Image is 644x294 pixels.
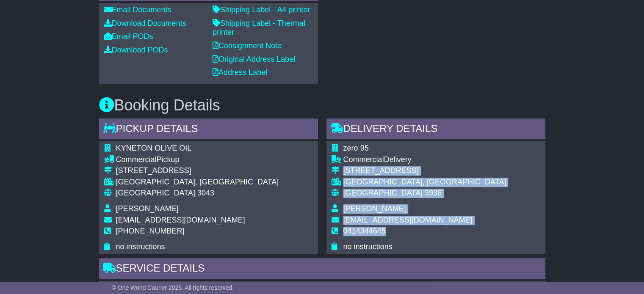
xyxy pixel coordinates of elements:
[326,118,545,141] div: Delivery Details
[425,189,442,197] span: 3936
[343,155,384,164] span: Commercial
[116,189,195,197] span: [GEOGRAPHIC_DATA]
[99,258,545,281] div: Service Details
[343,166,506,176] div: [STREET_ADDRESS]
[343,144,369,152] span: zero 95
[104,46,168,54] a: Download PODs
[213,5,310,14] a: Shipping Label - A4 printer
[213,41,282,50] a: Consignment Note
[116,155,157,164] span: Commercial
[116,227,185,235] span: [PHONE_NUMBER]
[343,227,386,235] span: 0414344645
[116,216,245,224] span: [EMAIL_ADDRESS][DOMAIN_NAME]
[112,284,234,291] span: © One World Courier 2025. All rights reserved.
[116,242,165,251] span: no instructions
[343,204,406,213] span: [PERSON_NAME]
[116,166,279,176] div: [STREET_ADDRESS]
[104,32,153,41] a: Email PODs
[343,155,506,165] div: Delivery
[116,204,179,213] span: [PERSON_NAME]
[116,155,279,165] div: Pickup
[343,216,473,224] span: [EMAIL_ADDRESS][DOMAIN_NAME]
[213,55,295,63] a: Original Address Label
[104,5,171,14] a: Email Documents
[343,189,423,197] span: [GEOGRAPHIC_DATA]
[104,19,186,27] a: Download Documents
[99,97,545,114] h3: Booking Details
[116,144,192,152] span: KYNETON OLIVE OIL
[116,178,279,187] div: [GEOGRAPHIC_DATA], [GEOGRAPHIC_DATA]
[343,242,392,251] span: no instructions
[343,178,506,187] div: [GEOGRAPHIC_DATA], [GEOGRAPHIC_DATA]
[213,19,305,37] a: Shipping Label - Thermal printer
[213,68,267,77] a: Address Label
[197,189,214,197] span: 3043
[99,118,318,141] div: Pickup Details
